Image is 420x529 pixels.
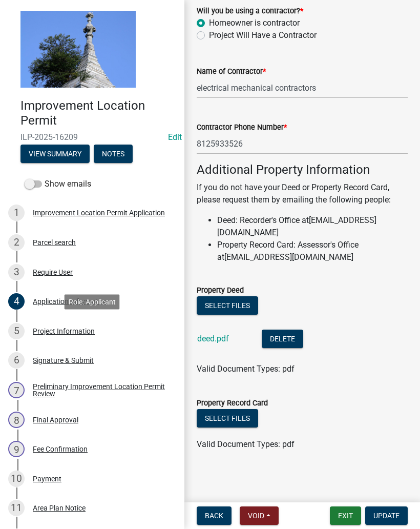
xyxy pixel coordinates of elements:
div: 11 [8,500,25,516]
label: Will you be using a contractor? [197,8,303,15]
button: Select files [197,409,258,428]
div: 6 [8,352,25,369]
span: ILP-2025-16209 [20,132,164,142]
a: Edit [168,132,182,142]
div: Preliminary Improvement Location Permit Review [33,383,168,397]
wm-modal-confirm: Summary [20,150,90,158]
div: 2 [8,234,25,251]
div: Final Approval [33,416,78,423]
wm-modal-confirm: Edit Application Number [168,132,182,142]
span: Back [205,512,223,520]
span: Void [248,512,264,520]
wm-modal-confirm: Delete Document [262,335,303,344]
div: Project Information [33,328,95,335]
div: 7 [8,382,25,398]
wm-modal-confirm: Notes [94,150,133,158]
span: Valid Document Types: pdf [197,364,295,374]
li: Property Record Card: Assessor's Office at [217,239,408,263]
span: Valid Document Types: pdf [197,439,295,449]
div: 10 [8,471,25,487]
button: Update [365,506,408,525]
button: Delete [262,330,303,348]
img: Decatur County, Indiana [20,11,136,88]
button: Exit [330,506,361,525]
h4: Additional Property Information [197,162,408,177]
span: Update [373,512,400,520]
div: 4 [8,293,25,310]
div: 1 [8,205,25,221]
div: 5 [8,323,25,339]
div: Area Plan Notice [33,504,86,512]
div: 3 [8,264,25,280]
button: Void [240,506,279,525]
div: Role: Applicant [65,294,120,309]
div: Payment [33,475,61,482]
div: Fee Confirmation [33,445,88,453]
a: [EMAIL_ADDRESS][DOMAIN_NAME] [224,252,353,262]
div: Require User [33,269,73,276]
button: Back [197,506,232,525]
label: Show emails [25,178,91,190]
div: Signature & Submit [33,357,94,364]
div: Improvement Location Permit Application [33,209,165,216]
label: Contractor Phone Number [197,124,287,131]
div: 8 [8,412,25,428]
button: Notes [94,145,133,163]
p: If you do not have your Deed or Property Record Card, please request them by emailing the followi... [197,181,408,206]
label: Property Record Card [197,400,268,407]
button: Select files [197,296,258,315]
div: Parcel search [33,239,76,246]
label: Name of Contractor [197,68,266,75]
label: Homeowner is contractor [209,17,300,29]
button: View Summary [20,145,90,163]
h4: Improvement Location Permit [20,98,176,128]
div: 9 [8,441,25,457]
a: deed.pdf [197,334,229,343]
li: Deed: Recorder's Office at [217,214,408,239]
label: Property Deed [197,287,244,294]
div: Application Information [33,298,108,305]
label: Project Will Have a Contractor [209,29,317,42]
